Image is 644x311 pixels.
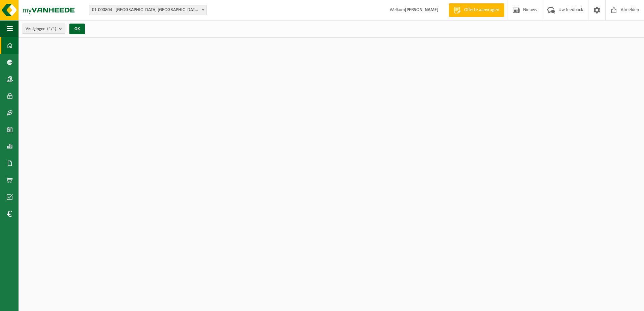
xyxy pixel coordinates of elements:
[89,5,206,15] span: 01-000804 - TARKETT NV - WAALWIJK
[69,24,85,34] button: OK
[405,7,439,12] strong: [PERSON_NAME]
[449,3,504,17] a: Offerte aanvragen
[26,24,56,34] span: Vestigingen
[89,5,207,15] span: 01-000804 - TARKETT NV - WAALWIJK
[22,24,65,34] button: Vestigingen(4/4)
[462,7,501,13] span: Offerte aanvragen
[47,27,56,31] count: (4/4)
